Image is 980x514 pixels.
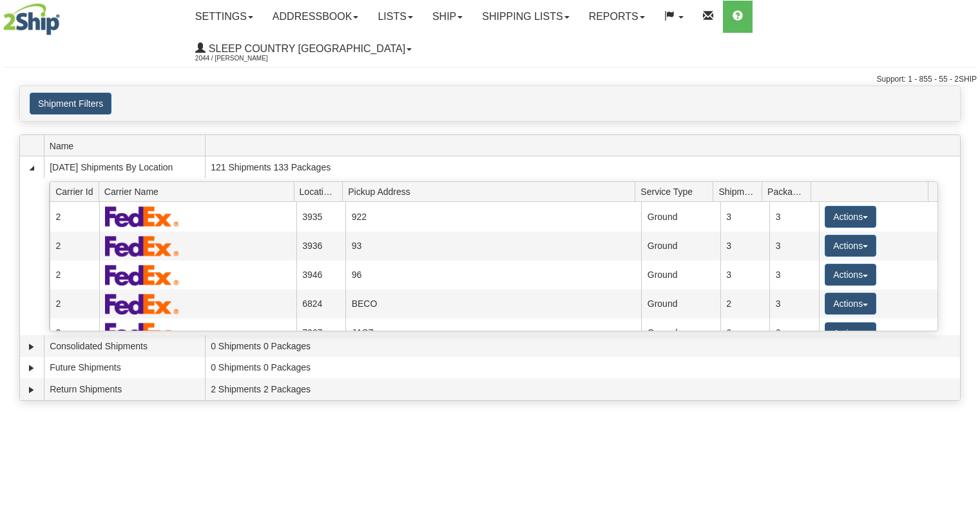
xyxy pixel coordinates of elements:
[263,1,369,33] a: Addressbook
[105,264,179,286] img: FedEx Express®
[641,289,720,318] td: Ground
[44,156,205,178] td: [DATE] Shipments By Location
[3,74,977,85] div: Support: 1 - 855 - 55 - 2SHIP
[206,43,405,54] span: Sleep Country [GEOGRAPHIC_DATA]
[25,340,38,353] a: Expand
[769,232,819,261] td: 3
[105,235,179,257] img: FedEx Express®
[769,289,819,318] td: 3
[423,1,472,33] a: Ship
[348,181,635,201] span: Pickup Address
[720,232,770,261] td: 3
[205,156,960,178] td: 121 Shipments 133 Packages
[50,202,99,231] td: 2
[825,322,876,344] button: Actions
[345,202,641,231] td: 922
[720,318,770,347] td: 6
[25,362,38,374] a: Expand
[296,232,346,261] td: 3936
[300,181,343,201] span: Location Id
[718,181,762,201] span: Shipments
[25,383,38,396] a: Expand
[195,52,292,65] span: 2044 / [PERSON_NAME]
[104,181,294,201] span: Carrier Name
[641,318,720,347] td: Ground
[186,33,421,65] a: Sleep Country [GEOGRAPHIC_DATA] 2044 / [PERSON_NAME]
[44,378,205,400] td: Return Shipments
[767,181,811,201] span: Packages
[105,206,179,227] img: FedEx Express®
[825,206,876,228] button: Actions
[50,136,205,156] span: Name
[825,293,876,315] button: Actions
[769,261,819,289] td: 3
[186,1,263,33] a: Settings
[296,202,346,231] td: 3935
[105,293,179,315] img: FedEx Express®
[205,357,960,379] td: 0 Shipments 0 Packages
[44,335,205,357] td: Consolidated Shipments
[825,264,876,286] button: Actions
[769,318,819,347] td: 6
[345,232,641,261] td: 93
[50,318,99,347] td: 2
[472,1,579,33] a: Shipping lists
[44,357,205,379] td: Future Shipments
[25,161,38,174] a: Collapse
[296,318,346,347] td: 7267
[30,93,111,115] button: Shipment Filters
[641,202,720,231] td: Ground
[345,318,641,347] td: JASZ
[641,232,720,261] td: Ground
[720,202,770,231] td: 3
[296,261,346,289] td: 3946
[296,289,346,318] td: 6824
[205,378,960,400] td: 2 Shipments 2 Packages
[345,261,641,289] td: 96
[50,232,99,261] td: 2
[640,181,713,201] span: Service Type
[825,235,876,257] button: Actions
[368,1,422,33] a: Lists
[720,261,770,289] td: 3
[579,1,655,33] a: Reports
[950,191,979,322] iframe: chat widget
[345,289,641,318] td: BECO
[55,181,99,201] span: Carrier Id
[3,3,60,35] img: logo2044.jpg
[105,322,179,344] img: FedEx Express®
[50,261,99,289] td: 2
[641,261,720,289] td: Ground
[50,289,99,318] td: 2
[769,202,819,231] td: 3
[205,335,960,357] td: 0 Shipments 0 Packages
[720,289,770,318] td: 2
